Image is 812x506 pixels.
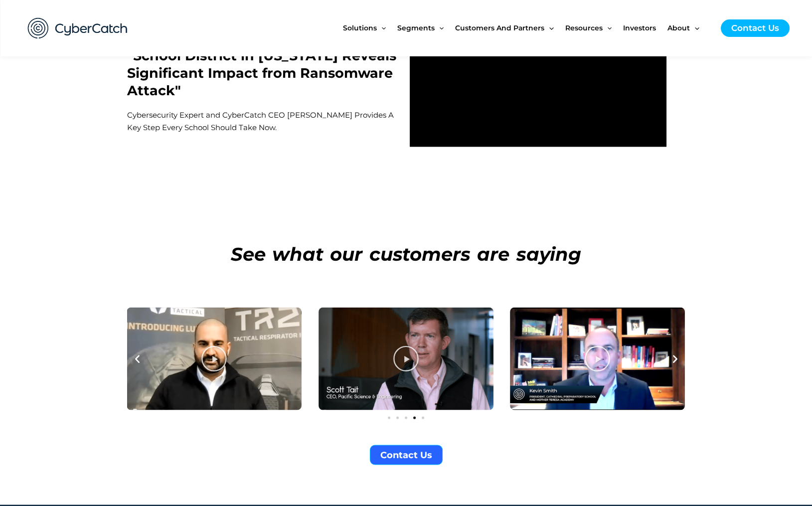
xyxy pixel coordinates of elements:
[127,109,400,134] p: Cybersecurity Expert and CyberCatch CEO [PERSON_NAME] Provides A Key Step Every School Should Tak...
[544,7,553,49] span: Menu Toggle
[623,7,656,49] span: Investors
[132,353,143,364] div: Previous slide
[667,7,690,49] span: About
[343,7,377,49] span: Solutions
[396,416,399,419] span: Go to slide 2
[405,416,407,419] span: Go to slide 3
[565,7,603,49] span: Resources
[343,7,711,49] nav: Site Navigation: New Main Menu
[670,353,680,364] div: Next slide
[623,7,667,49] a: Investors
[397,7,435,49] span: Segments
[422,416,424,419] span: Go to slide 5
[603,7,612,49] span: Menu Toggle
[18,7,138,49] img: CyberCatch
[127,240,685,268] h3: See what our customers are saying
[388,416,390,419] span: Go to slide 1
[690,7,699,49] span: Menu Toggle
[413,416,416,419] span: Go to slide 4
[455,7,544,49] span: Customers and Partners
[721,19,790,37] a: Contact Us
[377,7,386,49] span: Menu Toggle
[380,450,432,459] span: Contact Us
[370,445,443,465] a: Contact Us
[127,47,400,99] h2: "School District in [US_STATE] Reveals Significant Impact from Ransomware Attack"
[410,2,666,147] iframe: vimeo Video Player
[435,7,444,49] span: Menu Toggle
